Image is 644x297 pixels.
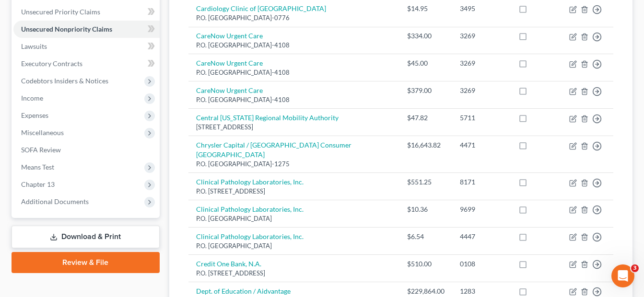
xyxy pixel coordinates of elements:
[196,241,392,251] div: P.O. [GEOGRAPHIC_DATA]
[407,177,445,187] div: $551.25
[12,252,160,273] a: Review & File
[196,287,291,295] a: Dept. of Education / Aidvantage
[196,205,304,213] a: Clinical Pathology Laboratories, Inc.
[196,41,392,50] div: P.O. [GEOGRAPHIC_DATA]-4108
[611,264,634,287] iframe: Intercom live chat
[460,205,503,214] div: 9699
[196,114,339,122] a: Central [US_STATE] Regional Mobility Authority
[460,232,503,241] div: 4447
[196,141,351,159] a: Chrysler Capital / [GEOGRAPHIC_DATA] Consumer [GEOGRAPHIC_DATA]
[21,59,82,68] span: Executory Contracts
[21,180,55,188] span: Chapter 13
[13,141,160,159] a: SOFA Review
[21,42,47,50] span: Lawsuits
[196,178,304,186] a: Clinical Pathology Laboratories, Inc.
[21,128,64,137] span: Miscellaneous
[21,197,89,206] span: Additional Documents
[196,187,392,196] div: P.O. [STREET_ADDRESS]
[21,94,43,102] span: Income
[21,8,100,16] span: Unsecured Priority Claims
[196,95,392,104] div: P.O. [GEOGRAPHIC_DATA]-4108
[196,269,392,278] div: P.O. [STREET_ADDRESS]
[196,13,392,23] div: P.O. [GEOGRAPHIC_DATA]-0776
[12,226,160,248] a: Download & Print
[631,264,639,272] span: 3
[460,286,503,296] div: 1283
[407,259,445,269] div: $510.00
[196,4,326,12] a: Cardiology Clinic of [GEOGRAPHIC_DATA]
[460,113,503,123] div: 5711
[407,286,445,296] div: $229,864.00
[460,58,503,68] div: 3269
[21,25,112,33] span: Unsecured Nonpriority Claims
[196,59,263,67] a: CareNow Urgent Care
[21,111,48,119] span: Expenses
[407,58,445,68] div: $45.00
[407,113,445,123] div: $47.82
[13,55,160,72] a: Executory Contracts
[407,205,445,214] div: $10.36
[460,140,503,150] div: 4471
[196,232,304,240] a: Clinical Pathology Laboratories, Inc.
[13,38,160,55] a: Lawsuits
[460,86,503,95] div: 3269
[21,146,61,154] span: SOFA Review
[21,163,54,171] span: Means Test
[196,214,392,223] div: P.O. [GEOGRAPHIC_DATA]
[13,3,160,21] a: Unsecured Priority Claims
[460,259,503,269] div: 0108
[407,31,445,41] div: $334.00
[21,77,108,85] span: Codebtors Insiders & Notices
[407,232,445,241] div: $6.54
[196,123,392,132] div: [STREET_ADDRESS]
[407,140,445,150] div: $16,643.82
[13,21,160,38] a: Unsecured Nonpriority Claims
[196,260,261,268] a: Credit One Bank, N.A.
[460,31,503,41] div: 3269
[460,177,503,187] div: 8171
[460,4,503,13] div: 3495
[196,86,263,94] a: CareNow Urgent Care
[196,160,392,169] div: P.O. [GEOGRAPHIC_DATA]-1275
[407,4,445,13] div: $14.95
[196,68,392,77] div: P.O. [GEOGRAPHIC_DATA]-4108
[407,86,445,95] div: $379.00
[196,32,263,40] a: CareNow Urgent Care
